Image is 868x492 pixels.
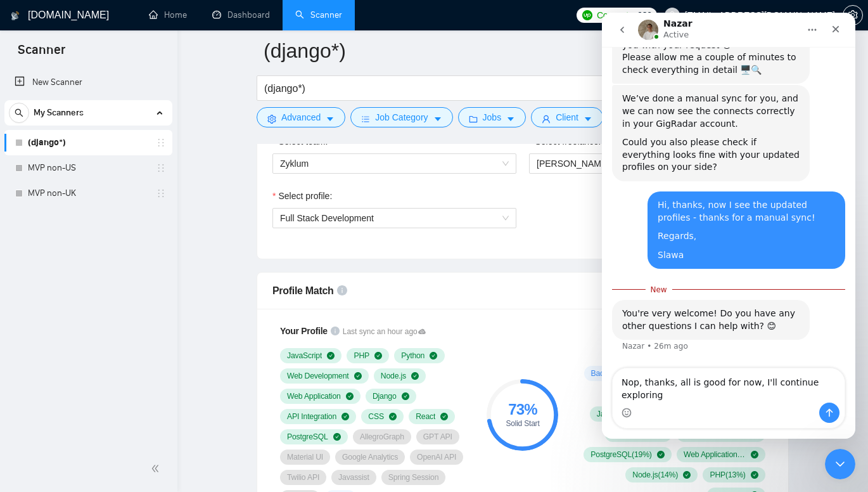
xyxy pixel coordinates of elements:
span: check-circle [657,451,665,458]
button: setting [843,5,863,25]
span: Client [556,110,578,124]
span: info-circle [331,327,340,335]
span: Material UI [287,452,323,462]
span: check-circle [333,433,341,441]
span: setting [843,10,862,20]
span: check-circle [751,471,758,479]
span: check-circle [751,451,758,458]
button: search [9,103,29,123]
span: JavaScript [287,351,322,361]
span: Select profile: [278,189,332,203]
span: info-circle [337,285,347,295]
iframe: Intercom live chat [602,13,855,439]
span: CSS [368,411,384,422]
span: Javassist [338,472,369,482]
span: AllegroGraph [360,432,404,442]
span: holder [156,188,166,198]
span: Profile Match [272,285,334,296]
a: New Scanner [15,70,162,95]
button: userClientcaret-down [531,107,603,127]
button: settingAdvancedcaret-down [257,107,345,127]
span: check-circle [430,352,437,359]
span: check-circle [374,352,382,359]
span: caret-down [506,114,515,124]
span: Full Stack Development [280,213,374,223]
a: MVP non-US [28,155,148,181]
span: check-circle [683,471,691,479]
a: MVP non-UK [28,181,148,206]
span: check-circle [402,392,409,400]
div: Solid Start [487,420,558,427]
span: React [416,411,435,422]
span: setting [267,114,276,124]
span: PHP [354,351,369,361]
span: bars [361,114,370,124]
span: check-circle [389,413,397,420]
button: folderJobscaret-down [458,107,527,127]
span: Spring Session [388,472,439,482]
span: Web Application [287,391,341,401]
a: setting [843,10,863,20]
span: caret-down [433,114,442,124]
img: logo [11,6,20,26]
div: 73 % [487,402,558,417]
span: Jobs [483,110,502,124]
span: check-circle [354,372,362,380]
span: check-circle [440,413,448,420]
span: Google Analytics [342,452,398,462]
a: searchScanner [295,10,342,20]
span: check-circle [341,413,349,420]
input: Scanner name... [264,35,763,67]
span: Connects: [597,8,635,22]
span: double-left [151,462,163,475]
span: Python [401,351,424,361]
span: Twilio API [287,472,319,482]
span: [PERSON_NAME] [537,159,610,169]
span: OpenAI API [417,452,456,462]
span: check-circle [346,392,354,400]
iframe: Intercom live chat [825,449,855,479]
span: holder [156,163,166,173]
span: My Scanners [34,100,84,126]
span: Job Category [375,110,428,124]
img: upwork-logo.png [582,10,592,20]
a: (django*) [28,130,148,155]
li: New Scanner [4,70,172,95]
span: GPT API [423,432,452,442]
li: My Scanners [4,100,172,206]
span: PHP ( 13 %) [710,470,745,480]
span: API Integration [287,411,336,422]
span: holder [156,138,166,148]
span: user [668,11,677,20]
span: Your Profile [280,326,328,336]
span: check-circle [411,372,419,380]
span: caret-down [584,114,592,124]
span: check-circle [327,352,335,359]
span: Node.js ( 14 %) [632,470,678,480]
span: PostgreSQL [287,432,328,442]
span: JavaScript ( 37 %) [597,409,652,419]
span: Scanner [8,41,75,67]
span: search [10,108,29,117]
span: Zyklum [280,154,509,173]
